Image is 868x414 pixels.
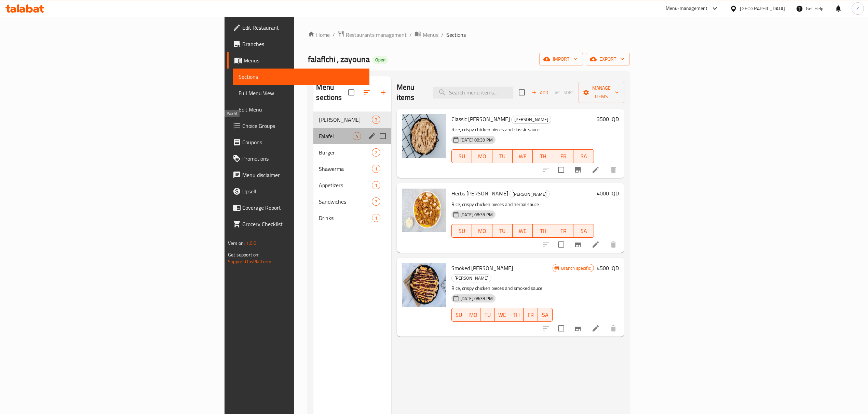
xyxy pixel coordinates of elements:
span: FR [556,226,571,236]
span: Get support on: [228,250,259,259]
a: Upsell [227,183,369,199]
div: Burger2 [313,144,391,161]
span: MO [475,151,489,161]
button: TH [509,308,524,322]
span: Edit Restaurant [242,24,364,32]
span: Sections [446,31,466,39]
span: SA [541,310,550,320]
span: [PERSON_NAME] [319,116,371,124]
img: Smoked Rizo [402,263,446,307]
button: MO [466,308,480,322]
nav: Menu sections [313,109,391,229]
button: TH [533,149,553,163]
span: Smoked [PERSON_NAME] [451,263,513,273]
span: TH [535,226,550,236]
a: Edit menu item [592,324,600,332]
a: Edit menu item [592,240,600,249]
div: Rizo [511,116,551,124]
div: Appetizers1 [313,177,391,193]
a: Sections [233,69,369,85]
div: items [372,181,380,189]
span: Version: [228,239,245,248]
div: Menu-management [666,4,708,13]
span: WE [498,310,506,320]
span: Open [372,57,388,63]
div: Shawerma1 [313,161,391,177]
div: Rizo [451,274,491,282]
h6: 4000 IQD [597,189,619,198]
div: items [372,214,380,222]
a: Menus [415,30,438,39]
a: Restaurants management [338,30,407,39]
div: Rizo [510,190,550,198]
a: Choice Groups [227,118,369,134]
div: items [372,148,380,157]
span: WE [515,151,530,161]
button: delete [605,162,622,178]
button: WE [513,224,533,238]
span: Drinks [319,214,371,222]
a: Full Menu View [233,85,369,101]
p: Rice, crispy chicken pieces and classic sauce [451,125,594,134]
button: edit [367,131,377,141]
span: 1 [372,215,380,221]
span: TH [512,310,521,320]
span: 7 [372,198,380,205]
span: Coverage Report [242,204,364,212]
span: SU [455,151,469,161]
a: Coverage Report [227,199,369,216]
div: [GEOGRAPHIC_DATA] [740,5,785,12]
button: SA [573,224,594,238]
span: 4 [353,133,361,139]
h6: 3500 IQD [597,114,619,124]
span: Branches [242,40,364,48]
span: Select section [515,85,529,100]
span: SA [576,226,591,236]
span: 3 [372,117,380,123]
span: [DATE] 08:39 PM [458,295,496,302]
span: Grocery Checklist [242,220,364,228]
span: Select all sections [344,85,358,100]
a: Grocery Checklist [227,216,369,232]
button: TU [492,224,513,238]
div: items [353,132,361,140]
button: TH [533,224,553,238]
img: Herbs Rizo [402,189,446,232]
span: WE [515,226,530,236]
div: [PERSON_NAME]3 [313,112,391,128]
span: SU [455,310,463,320]
span: Branch specific [558,265,594,271]
span: TU [495,226,510,236]
button: MO [472,149,492,163]
button: SU [451,308,466,322]
span: Upsell [242,187,364,195]
button: export [586,53,630,65]
span: Menus [423,31,438,39]
span: Add [531,89,549,97]
span: [PERSON_NAME] [452,274,491,282]
span: import [545,55,578,63]
span: SA [576,151,591,161]
button: Branch-specific-item [570,236,586,253]
button: SA [538,308,552,322]
button: WE [513,149,533,163]
span: [PERSON_NAME] [512,116,551,123]
a: Branches [227,36,369,52]
h2: Menu items [397,82,424,103]
button: Add section [375,84,391,101]
div: items [372,116,380,124]
span: [PERSON_NAME] [510,190,549,198]
span: Coupons [242,138,364,146]
div: Open [372,56,388,64]
span: 1 [372,166,380,172]
span: 1.0.0 [246,239,257,248]
a: Edit Menu [233,101,369,118]
button: Add [529,87,551,98]
span: Burger [319,148,371,157]
span: Choice Groups [242,122,364,130]
h6: 4500 IQD [597,263,619,273]
span: TH [535,151,550,161]
li: / [409,31,412,39]
a: Menus [227,52,369,69]
span: Menu disclaimer [242,171,364,179]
